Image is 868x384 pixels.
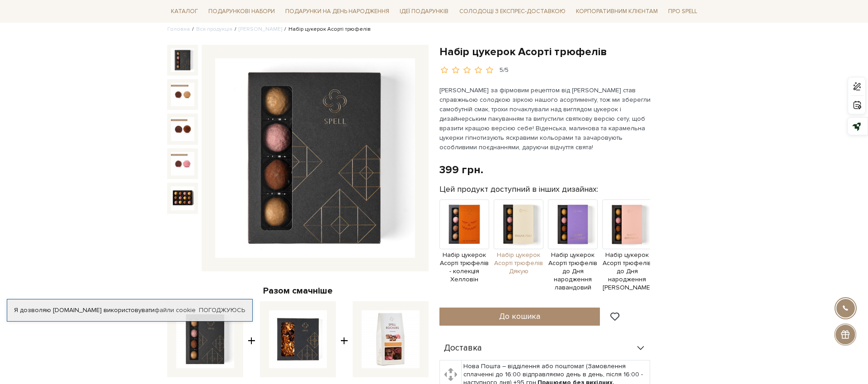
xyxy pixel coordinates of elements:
[167,285,429,297] div: Разом смачніше
[176,310,234,368] img: Набір цукерок Асорті трюфелів
[167,26,190,33] a: Головна
[439,163,483,177] div: 399 грн.
[439,85,651,152] p: [PERSON_NAME] за фірмовим рецептом від [PERSON_NAME] став справжньою солодкою зіркою нашого асорт...
[199,306,245,314] a: Погоджуюсь
[444,344,482,352] span: Доставка
[171,83,194,106] img: Набір цукерок Асорті трюфелів
[439,308,600,326] button: До кошика
[396,5,452,19] a: Ідеї подарунків
[239,26,282,33] a: [PERSON_NAME]
[602,199,652,249] img: Продукт
[196,26,232,33] a: Вся продукція
[439,251,489,284] span: Набір цукерок Асорті трюфелів - колекція Хелловін
[205,5,278,19] a: Подарункові набори
[494,220,543,275] a: Набір цукерок Асорті трюфелів Дякую
[548,199,598,249] img: Продукт
[171,186,194,210] img: Набір цукерок Асорті трюфелів
[7,306,252,314] div: Я дозволяю [DOMAIN_NAME] використовувати
[500,66,509,75] div: 5/5
[499,311,540,321] span: До кошика
[269,310,327,368] img: Молочний шоколад з горіховим асорті
[215,58,415,258] img: Набір цукерок Асорті трюфелів
[282,5,393,19] a: Подарунки на День народження
[155,306,196,314] a: файли cookie
[456,4,569,19] a: Солодощі з експрес-доставкою
[665,5,701,19] a: Про Spell
[494,251,543,276] span: Набір цукерок Асорті трюфелів Дякую
[439,220,489,284] a: Набір цукерок Асорті трюфелів - колекція Хелловін
[282,25,371,33] li: Набір цукерок Асорті трюфелів
[548,251,598,292] span: Набір цукерок Асорті трюфелів до Дня народження лавандовий
[439,199,489,249] img: Продукт
[439,184,598,194] label: Цей продукт доступний в інших дизайнах:
[548,220,598,292] a: Набір цукерок Асорті трюфелів до Дня народження лавандовий
[602,251,652,292] span: Набір цукерок Асорті трюфелів до Дня народження [PERSON_NAME]
[171,117,194,141] img: Набір цукерок Асорті трюфелів
[167,5,202,19] a: Каталог
[171,152,194,175] img: Набір цукерок Асорті трюфелів
[602,220,652,292] a: Набір цукерок Асорті трюфелів до Дня народження [PERSON_NAME]
[572,5,661,19] a: Корпоративним клієнтам
[439,45,701,59] h1: Набір цукерок Асорті трюфелів
[494,199,543,249] img: Продукт
[171,48,194,72] img: Набір цукерок Асорті трюфелів
[362,310,420,368] img: Цукерки Асорті рошерів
